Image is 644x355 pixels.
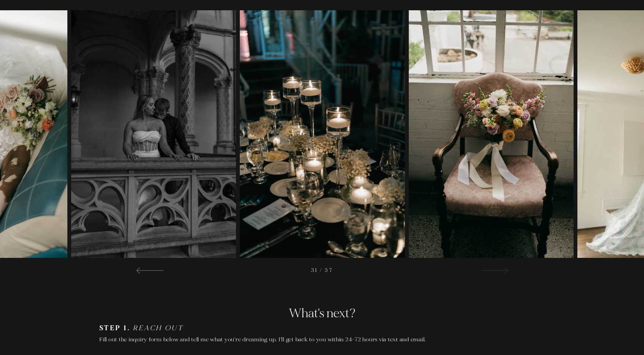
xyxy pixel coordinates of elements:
[311,267,318,273] span: 31
[133,324,183,333] em: Reach Out
[240,10,405,258] img: Wilmington NC Wedding Photographer - Unique Collective Imagery
[320,267,323,273] span: /
[325,267,333,273] span: 57
[99,323,130,333] strong: Step 1.
[71,10,236,258] img: Wilmington NC Wedding Photographer - Unique Collective Imagery
[409,10,574,258] img: Wilmington NC Wedding Photographer - Unique Collective Imagery
[99,336,426,343] span: Fill out the inquiry form below and tell me what you're dreaming up. I'll get back to you within ...
[289,305,355,321] span: What's next?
